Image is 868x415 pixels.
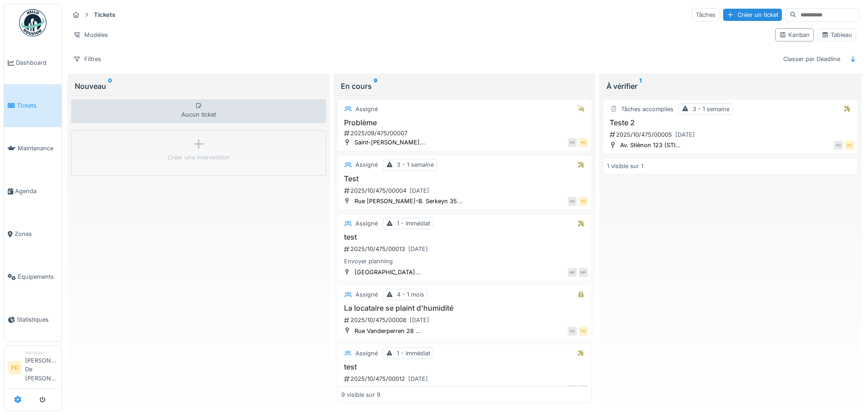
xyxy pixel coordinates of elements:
[374,81,377,92] sup: 9
[355,105,378,113] div: Assigné
[354,327,421,335] div: Rue Vanderperren 28 ...
[341,233,588,241] h3: test
[15,230,58,238] span: Zones
[355,349,378,358] div: Assigné
[568,385,577,394] div: MP
[355,160,378,169] div: Assigné
[568,138,577,147] div: PD
[354,197,462,205] div: Rue [PERSON_NAME]-B. Serkeyn 35...
[341,118,588,127] h3: Problème
[341,257,588,266] div: Envoyer planning
[397,290,424,299] div: 4 - 1 mois
[397,349,430,358] div: 1 - Immédiat
[18,272,58,281] span: Équipements
[845,141,854,150] div: PD
[8,361,21,374] li: PD
[397,219,430,228] div: 1 - Immédiat
[69,52,105,66] div: Filtres
[606,81,854,92] div: À vérifier
[17,315,58,324] span: Statistiques
[779,52,844,66] div: Classer par Deadline
[607,118,854,127] h3: Teste 2
[4,298,62,341] a: Statistiques
[17,101,58,110] span: Tickets
[15,187,58,195] span: Agenda
[4,256,62,298] a: Équipements
[25,349,58,356] div: Manager
[579,138,588,147] div: PD
[692,8,719,21] div: Tâches
[408,245,428,253] div: [DATE]
[343,129,588,138] div: 2025/09/475/00007
[568,197,577,206] div: PD
[341,304,588,313] h3: La locataire se plaint d'humidité
[341,390,380,399] div: 9 visible sur 9
[834,141,843,150] div: PD
[579,385,588,394] div: MP
[341,174,588,183] h3: Test
[410,316,429,324] div: [DATE]
[90,10,119,19] strong: Tickets
[25,349,58,386] li: [PERSON_NAME] De [PERSON_NAME]
[343,314,588,326] div: 2025/10/475/00008
[69,28,112,41] div: Modèles
[4,84,62,127] a: Tickets
[639,81,642,92] sup: 1
[168,153,230,162] div: Créer une intervention
[609,129,854,140] div: 2025/10/475/00005
[354,385,401,394] div: Viva Jette (VIVA)
[343,373,588,384] div: 2025/10/475/00012
[16,58,58,67] span: Dashboard
[355,219,378,228] div: Assigné
[108,81,112,92] sup: 0
[410,186,429,195] div: [DATE]
[18,144,58,153] span: Maintenance
[341,363,588,371] h3: test
[75,81,323,92] div: Nouveau
[579,197,588,206] div: PD
[408,374,428,383] div: [DATE]
[4,213,62,256] a: Zones
[693,105,729,113] div: 3 - 1 semaine
[343,243,588,255] div: 2025/10/475/00013
[341,81,589,92] div: En cours
[579,327,588,336] div: PD
[607,162,643,170] div: 1 visible sur 1
[779,31,810,39] div: Kanban
[354,138,425,147] div: Saint-[PERSON_NAME]...
[723,9,782,21] div: Créer un ticket
[822,31,852,39] div: Tableau
[568,268,577,277] div: MP
[19,9,46,36] img: Badge_color-CXgf-gQk.svg
[397,160,434,169] div: 3 - 1 semaine
[4,170,62,213] a: Agenda
[620,141,681,149] div: Av. Stiénon 123 (STI...
[4,127,62,170] a: Maintenance
[354,268,421,277] div: [GEOGRAPHIC_DATA]...
[4,41,62,84] a: Dashboard
[71,99,326,123] div: Aucun ticket
[621,105,673,113] div: Tâches accomplies
[8,349,58,389] a: PD Manager[PERSON_NAME] De [PERSON_NAME]
[355,290,378,299] div: Assigné
[675,130,695,139] div: [DATE]
[343,185,588,196] div: 2025/10/475/00004
[579,268,588,277] div: MP
[568,327,577,336] div: PD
